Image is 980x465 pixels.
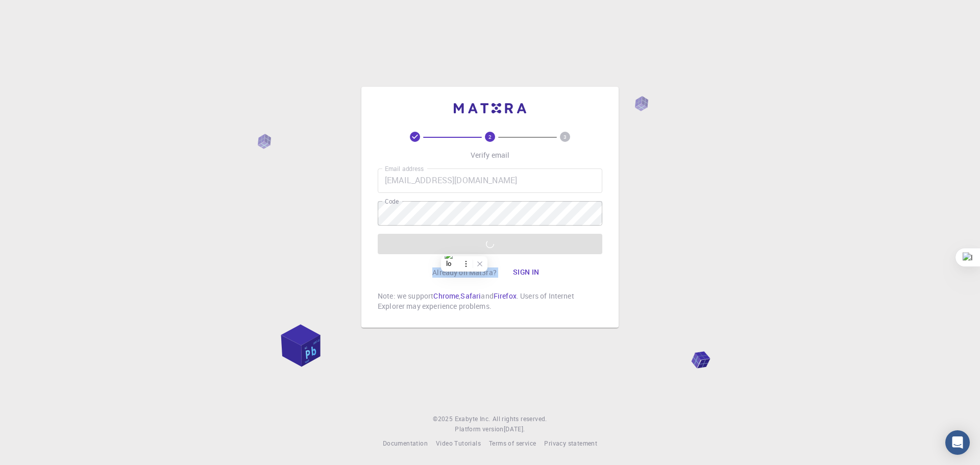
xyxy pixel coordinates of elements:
[436,439,481,447] span: Video Tutorials
[563,133,567,140] text: 3
[493,414,547,424] span: All rights reserved.
[433,291,459,301] a: Chrome
[494,291,517,301] a: Firefox
[433,414,454,424] span: © 2025
[489,438,536,449] a: Terms of service
[945,430,970,455] div: Open Intercom Messenger
[455,424,503,434] span: Platform version
[432,267,497,278] p: Already on Mat3ra?
[544,438,597,449] a: Privacy statement
[460,291,481,301] a: Safari
[504,425,525,433] span: [DATE] .
[385,197,399,206] label: Code
[455,414,491,423] span: Exabyte Inc.
[471,150,510,160] p: Verify email
[504,424,525,434] a: [DATE].
[489,439,536,447] span: Terms of service
[544,439,597,447] span: Privacy statement
[455,414,491,424] a: Exabyte Inc.
[505,262,548,283] button: Sign in
[383,438,428,449] a: Documentation
[385,164,424,173] label: Email address
[436,438,481,449] a: Video Tutorials
[488,133,492,140] text: 2
[383,439,428,447] span: Documentation
[378,291,602,311] p: Note: we support , and . Users of Internet Explorer may experience problems.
